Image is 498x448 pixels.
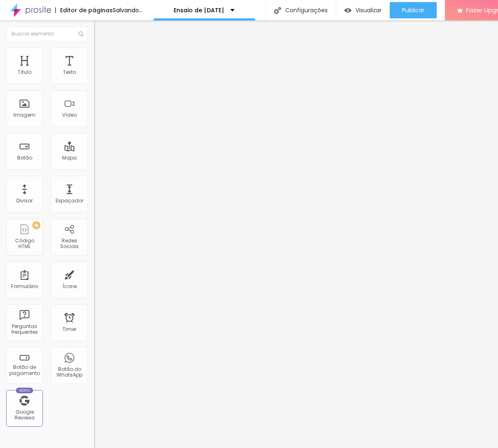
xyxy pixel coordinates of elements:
img: Icone [78,31,83,36]
button: Visualizar [336,2,390,18]
div: Divisor [16,198,33,204]
input: Buscar elemento [6,27,88,41]
img: Icone [274,7,281,14]
div: Google Reviews [8,409,40,421]
div: Botão do WhatsApp [53,366,85,378]
div: Mapa [62,155,77,161]
div: Vídeo [62,112,77,118]
div: Código HTML [8,238,40,250]
div: Redes Sociais [53,238,85,250]
div: Salvando... [113,7,143,13]
div: Formulário [11,284,38,289]
div: Timer [63,326,76,332]
span: Publicar [402,7,424,13]
div: Novo [16,388,33,393]
button: Publicar [390,2,437,18]
div: Texto [63,69,76,75]
div: Botão de pagamento [8,364,40,376]
div: Título [18,69,31,75]
p: Ensaio de [DATE] [174,7,224,13]
img: view-1.svg [344,7,351,14]
div: Perguntas frequentes [8,324,40,335]
div: Editor de páginas [55,7,113,13]
div: Imagem [13,112,36,118]
div: Botão [17,155,32,161]
div: Ícone [63,284,77,289]
span: Visualizar [355,7,382,13]
div: Espaçador [56,198,83,204]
